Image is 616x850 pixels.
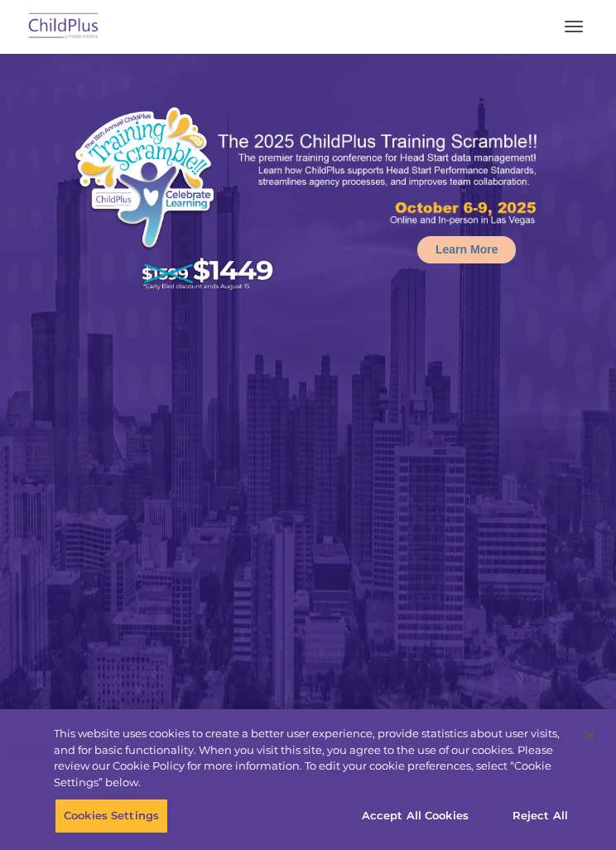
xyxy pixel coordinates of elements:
[353,799,478,833] button: Accept All Cookies
[571,717,608,754] button: Close
[25,7,103,46] img: ChildPlus by Procare Solutions
[417,236,516,263] a: Learn More
[265,164,335,176] span: Phone number
[55,799,168,833] button: Cookies Settings
[54,726,572,790] div: This website uses cookies to create a better user experience, provide statistics about user visit...
[265,96,315,109] span: Last name
[488,799,592,833] button: Reject All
